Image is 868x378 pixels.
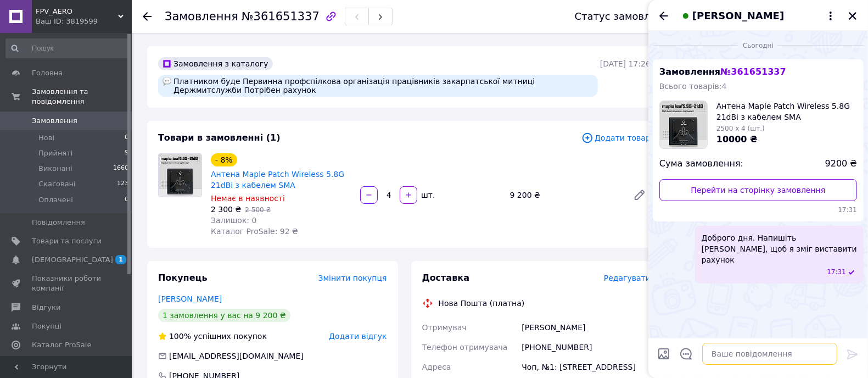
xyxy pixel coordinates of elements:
[32,87,132,107] span: Замовлення та повідомлення
[679,9,837,23] button: [PERSON_NAME]
[158,75,598,97] div: Платником буде Первинна профспілкова організація працівників закарпатської митниці Держмитслужби ...
[5,38,130,58] input: Пошук
[158,331,267,342] div: успішних покупок
[506,187,624,203] div: 9 200 ₴
[143,11,152,22] div: Повернутися назад
[436,298,528,309] div: Нова Пошта (платна)
[659,82,727,91] span: Всього товарів: 4
[36,16,132,26] div: Ваш ID: 3819599
[32,116,77,126] span: Замовлення
[659,66,786,77] span: Замовлення
[720,66,786,77] span: № 361651337
[422,273,470,283] span: Доставка
[653,40,864,51] div: 12.09.2025
[36,7,118,16] span: FPV_AERO
[702,232,857,265] span: Доброго дня. Напишіть [PERSON_NAME], щоб я зміг виставити рахунок
[32,236,102,246] span: Товари та послуги
[657,9,670,23] button: Назад
[38,133,54,143] span: Нові
[329,332,387,341] span: Додати відгук
[32,321,61,331] span: Покупці
[575,11,676,22] div: Статус замовлення
[163,77,171,86] img: :speech_balloon:
[846,9,859,23] button: Закрити
[738,41,778,51] span: Сьогодні
[692,9,784,23] span: [PERSON_NAME]
[38,164,72,174] span: Виконані
[422,363,451,371] span: Адреса
[169,332,191,341] span: 100%
[32,303,60,313] span: Відгуки
[38,195,73,205] span: Оплачені
[211,227,298,236] span: Каталог ProSale: 92 ₴
[825,158,857,170] span: 9200 ₴
[158,57,273,70] div: Замовлення з каталогу
[169,352,304,360] span: [EMAIL_ADDRESS][DOMAIN_NAME]
[113,164,128,174] span: 1660
[318,274,387,282] span: Змінити покупця
[159,154,201,197] img: Антена Maple Patch Wireless 5.8G 21dBi з кабелем SMA
[38,179,76,189] span: Скасовані
[125,148,128,158] span: 9
[158,294,222,303] a: [PERSON_NAME]
[125,195,128,205] span: 0
[659,205,857,215] span: 17:31 12.09.2025
[117,179,128,189] span: 123
[158,309,290,322] div: 1 замовлення у вас на 9 200 ₴
[165,10,238,23] span: Замовлення
[519,318,653,337] div: [PERSON_NAME]
[716,101,857,123] span: Антена Maple Patch Wireless 5.8G 21dBi з кабелем SMA
[125,133,128,143] span: 0
[211,216,257,225] span: Залишок: 0
[679,347,693,361] button: Відкрити шаблони відповідей
[629,184,651,206] a: Редагувати
[32,340,91,350] span: Каталог ProSale
[32,218,85,227] span: Повідомлення
[38,148,72,158] span: Прийняті
[115,255,126,264] span: 1
[659,158,743,170] span: Сума замовлення:
[604,274,651,282] span: Редагувати
[659,179,857,201] a: Перейти на сторінку замовлення
[422,323,467,332] span: Отримувач
[519,337,653,357] div: [PHONE_NUMBER]
[158,132,281,143] span: Товари в замовленні (1)
[32,255,113,265] span: [DEMOGRAPHIC_DATA]
[422,343,508,352] span: Телефон отримувача
[211,170,344,190] a: Антена Maple Patch Wireless 5.8G 21dBi з кабелем SMA
[827,268,846,277] span: 17:31 12.09.2025
[716,134,758,144] span: 10000 ₴
[211,194,285,203] span: Немає в наявності
[32,68,63,78] span: Головна
[32,274,102,293] span: Показники роботи компанії
[660,101,707,148] img: 5211931303_w100_h100_antenna-maple-patch.jpg
[581,132,651,144] span: Додати товар
[245,206,271,214] span: 2 500 ₴
[242,10,320,23] span: №361651337
[211,153,237,166] div: - 8%
[600,59,651,68] time: [DATE] 17:26
[158,273,208,283] span: Покупець
[418,190,436,201] div: шт.
[211,205,241,214] span: 2 300 ₴
[716,125,765,132] span: 2500 x 4 (шт.)
[519,357,653,377] div: Чоп, №1: [STREET_ADDRESS]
